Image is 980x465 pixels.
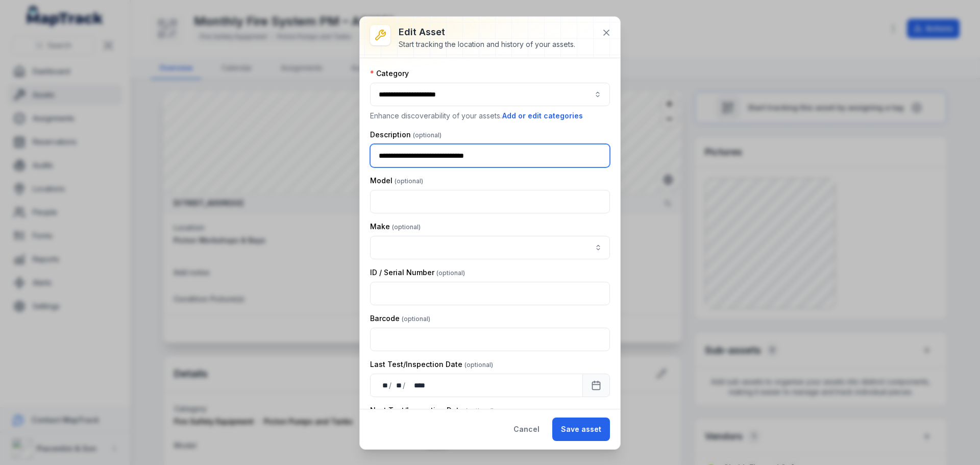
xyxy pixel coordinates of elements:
div: Start tracking the location and history of your assets. [399,39,575,50]
label: Next Test/Inspection Date [370,405,494,415]
label: Make [370,222,421,232]
div: day, [379,380,389,390]
p: Enhance discoverability of your assets. [370,110,610,121]
label: Description [370,130,442,140]
button: Calendar [582,374,610,397]
label: ID / Serial Number [370,267,465,278]
button: Cancel [505,418,548,441]
div: / [403,380,406,390]
div: / [389,380,393,390]
label: Category [370,68,409,79]
button: Save asset [552,418,610,441]
input: asset-edit:cf[ca1b6296-9635-4ae3-ae60-00faad6de89d]-label [370,236,610,259]
label: Model [370,176,423,186]
div: year, [406,380,426,390]
div: month, [393,380,403,390]
h3: Edit asset [399,25,575,39]
label: Last Test/Inspection Date [370,359,493,370]
label: Barcode [370,313,430,324]
button: Add or edit categories [502,110,583,121]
